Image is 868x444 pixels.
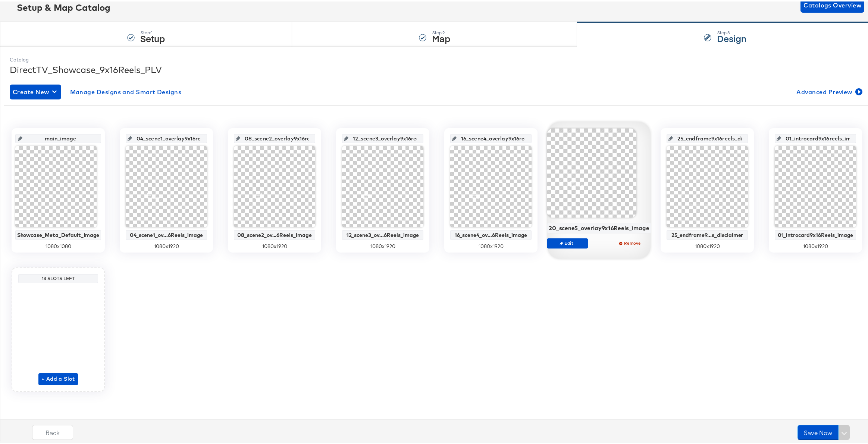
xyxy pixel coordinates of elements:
[793,83,864,98] button: Advanced Preview
[610,237,651,247] button: Remove
[13,85,58,96] span: Create New
[20,274,96,280] div: 13 Slots Left
[667,241,748,248] div: 1080 x 1920
[717,29,746,34] div: Step: 3
[17,231,100,237] div: Showcase_Meta_Default_Image
[140,29,165,34] div: Step: 1
[777,231,854,237] div: 01_introcard9x16Reels_image
[717,31,746,43] strong: Design
[452,231,530,237] div: 16_scene4_ov...6Reels_image
[432,29,450,34] div: Step: 2
[668,231,746,237] div: 25_endframe9...s_disclaimer
[67,83,185,98] button: Manage Designs and Smart Designs
[10,55,864,62] div: Catalog
[41,373,75,382] span: + Add a Slot
[796,85,861,96] span: Advanced Preview
[550,239,585,244] span: Edit
[432,31,450,43] strong: Map
[342,241,423,248] div: 1080 x 1920
[549,223,649,230] div: 20_scene5_overlay9x16Reels_image
[140,31,165,43] strong: Setup
[798,424,839,438] button: Save Now
[234,241,315,248] div: 1080 x 1920
[10,83,61,98] button: Create New
[126,241,207,248] div: 1080 x 1920
[344,231,422,237] div: 12_scene3_ov...6Reels_image
[614,239,648,244] span: Remove
[38,372,78,384] button: + Add a Slot
[236,231,313,237] div: 08_scene2_ov...6Reels_image
[775,241,856,248] div: 1080 x 1920
[450,241,532,248] div: 1080 x 1920
[15,241,101,248] div: 1080 x 1080
[70,85,182,96] span: Manage Designs and Smart Designs
[10,62,864,74] div: DirectTV_Showcase_9x16Reels_PLV
[128,231,205,237] div: 04_scene1_ov...6Reels_image
[547,237,588,247] button: Edit
[32,424,73,438] button: Back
